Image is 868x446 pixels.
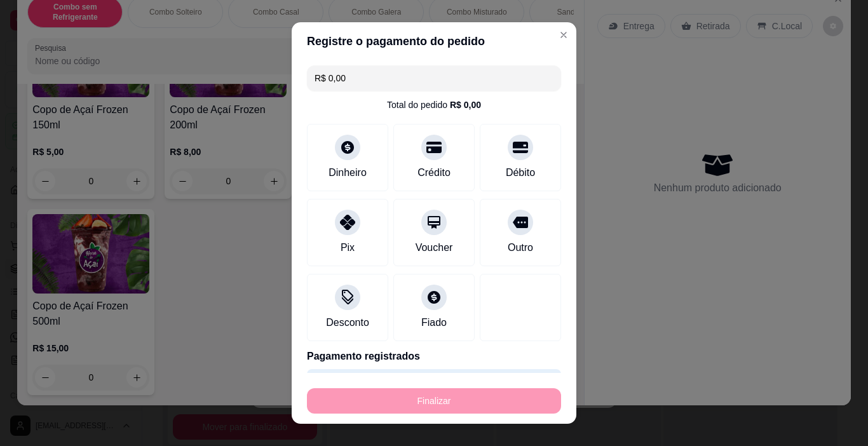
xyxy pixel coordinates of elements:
[307,349,561,364] p: Pagamento registrados
[508,240,533,255] div: Outro
[416,240,453,255] div: Voucher
[292,22,576,60] header: Registre o pagamento do pedido
[553,25,574,45] button: Close
[421,315,447,330] div: Fiado
[506,165,535,180] div: Débito
[450,98,481,111] div: R$ 0,00
[341,240,355,255] div: Pix
[417,165,451,180] div: Crédito
[326,315,369,330] div: Desconto
[387,98,481,111] div: Total do pedido
[329,165,367,180] div: Dinheiro
[315,65,553,91] input: Ex.: hambúrguer de cordeiro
